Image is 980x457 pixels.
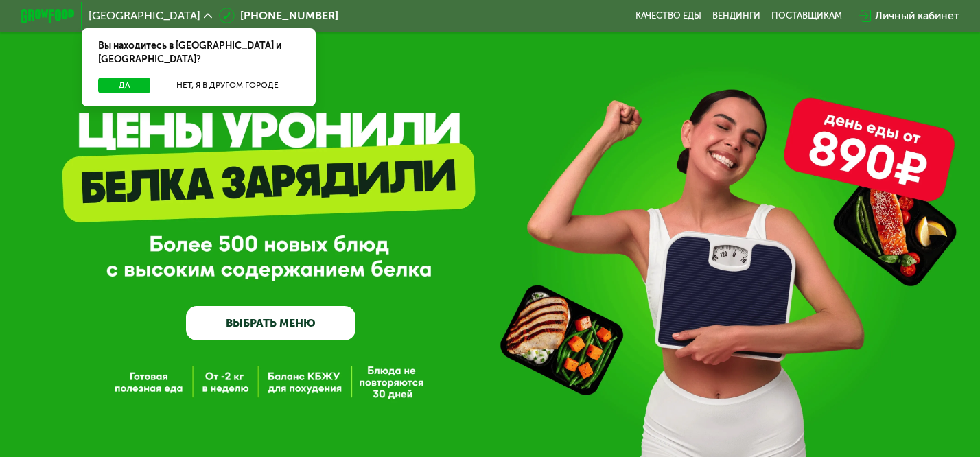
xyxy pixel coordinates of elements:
a: Вендинги [712,10,760,21]
a: Качество еды [635,10,701,21]
button: Да [98,78,150,94]
div: Личный кабинет [875,8,959,24]
span: [GEOGRAPHIC_DATA] [89,10,200,21]
a: ВЫБРАТЬ МЕНЮ [186,306,355,340]
div: поставщикам [771,10,842,21]
button: Нет, я в другом городе [156,78,299,94]
a: [PHONE_NUMBER] [219,8,339,24]
div: Вы находитесь в [GEOGRAPHIC_DATA] и [GEOGRAPHIC_DATA]? [82,28,316,77]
